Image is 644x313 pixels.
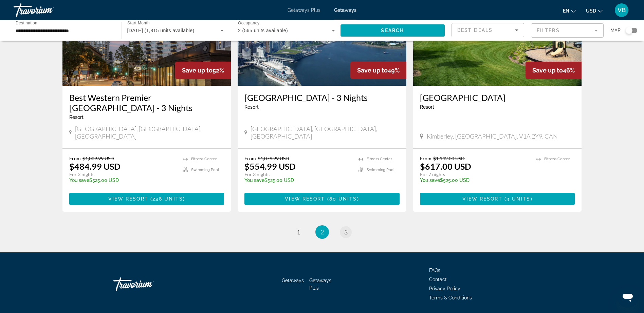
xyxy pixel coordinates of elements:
span: From [69,155,81,161]
button: Search [341,24,445,37]
span: Fitness Center [191,157,217,161]
p: $617.00 USD [420,161,471,171]
button: View Resort(3 units) [420,193,575,205]
span: You save [244,178,264,183]
span: $1,079.99 USD [258,155,289,161]
a: Contact [429,277,447,282]
span: Fitness Center [544,157,570,161]
span: [DATE] (1,815 units available) [127,28,195,33]
span: Occupancy [238,21,259,25]
span: ( ) [325,196,359,202]
span: 1 [297,228,300,236]
span: 3 [344,228,348,236]
span: ( ) [502,196,533,202]
span: 80 units [329,196,357,202]
p: $554.99 USD [244,161,296,171]
span: 248 units [152,196,183,202]
a: Travorium [14,1,81,19]
span: $1,142.00 USD [433,155,465,161]
a: Getaways [334,7,356,13]
span: Save up to [357,67,388,74]
button: View Resort(80 units) [244,193,400,205]
span: You save [420,178,440,183]
a: Best Western Premier [GEOGRAPHIC_DATA] - 3 Nights [69,92,224,113]
span: VB [618,7,626,14]
span: Save up to [182,67,213,74]
button: Change currency [586,6,603,16]
button: Filter [531,23,604,38]
p: $484.99 USD [69,161,121,171]
div: 52% [175,62,231,79]
p: $525.00 USD [244,178,352,183]
span: Map [610,26,621,35]
span: Resort [69,114,84,120]
a: Getaways [282,278,304,283]
p: $525.00 USD [69,178,177,183]
span: en [563,8,569,14]
span: From [244,155,256,161]
span: 2 (565 units available) [238,28,288,33]
a: Getaways Plus [288,7,320,13]
span: ( ) [148,196,185,202]
a: [GEOGRAPHIC_DATA] [420,92,575,103]
mat-select: Sort by [457,26,518,34]
span: Start Month [127,21,150,25]
span: Fitness Center [367,157,392,161]
button: View Resort(248 units) [69,193,224,205]
div: 49% [350,62,406,79]
span: Kimberley, [GEOGRAPHIC_DATA], V1A 2Y9, CAN [427,132,558,140]
span: [GEOGRAPHIC_DATA], [GEOGRAPHIC_DATA], [GEOGRAPHIC_DATA] [251,125,400,140]
span: Destination [16,21,37,25]
span: From [420,155,431,161]
iframe: Button to launch messaging window [617,286,639,308]
a: [GEOGRAPHIC_DATA] - 3 Nights [244,92,400,103]
span: Search [381,28,404,33]
span: Resort [244,104,259,110]
nav: Pagination [62,225,582,239]
a: Getaways Plus [309,278,331,291]
span: Resort [420,104,434,110]
a: Privacy Policy [429,286,460,291]
span: Best Deals [457,27,493,33]
p: For 7 nights [420,171,530,178]
p: $525.00 USD [420,178,530,183]
span: 3 units [507,196,531,202]
p: For 3 nights [244,171,352,178]
span: View Resort [108,196,148,202]
span: View Resort [285,196,325,202]
a: Terms & Conditions [429,295,472,300]
span: USD [586,8,596,14]
a: FAQs [429,268,440,273]
div: 46% [526,62,582,79]
span: 2 [320,228,324,236]
p: For 3 nights [69,171,177,178]
span: You save [69,178,89,183]
span: View Resort [462,196,502,202]
span: Swimming Pool [367,168,394,172]
span: Swimming Pool [191,168,219,172]
button: Change language [563,6,576,16]
span: [GEOGRAPHIC_DATA], [GEOGRAPHIC_DATA], [GEOGRAPHIC_DATA] [75,125,224,140]
button: User Menu [613,3,630,17]
a: Travorium [113,274,181,294]
span: $1,009.99 USD [82,155,114,161]
span: Save up to [532,67,563,74]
